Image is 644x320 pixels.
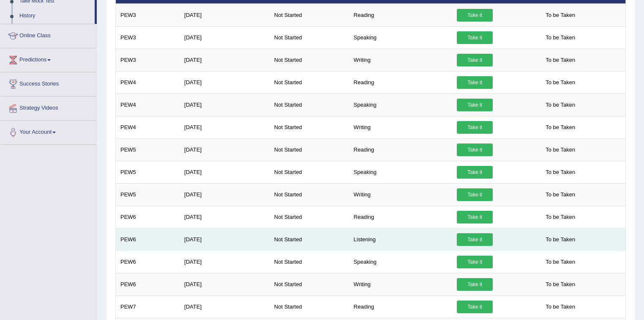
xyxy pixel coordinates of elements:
td: Speaking [349,251,452,273]
td: Not Started [270,251,349,273]
td: Not Started [270,26,349,49]
span: To be Taken [541,233,579,246]
td: Reading [349,4,452,27]
td: PEW6 [116,251,180,273]
span: To be Taken [541,31,579,44]
a: Predictions [0,48,97,69]
td: PEW5 [116,138,180,161]
a: Take it [457,76,493,89]
td: Not Started [270,49,349,71]
td: PEW3 [116,26,180,49]
span: To be Taken [541,211,579,223]
span: To be Taken [541,301,579,313]
a: Take it [457,121,493,134]
span: To be Taken [541,9,579,22]
td: [DATE] [180,26,270,49]
a: Strategy Videos [0,97,97,118]
td: [DATE] [180,71,270,94]
td: Not Started [270,206,349,228]
td: PEW4 [116,94,180,116]
td: Speaking [349,94,452,116]
a: Take it [457,301,493,313]
a: Take it [457,211,493,223]
span: To be Taken [541,99,579,111]
td: Writing [349,273,452,295]
span: To be Taken [541,143,579,156]
td: [DATE] [180,228,270,251]
span: To be Taken [541,256,579,268]
td: Not Started [270,161,349,183]
a: Take it [457,54,493,66]
td: Not Started [270,183,349,206]
td: PEW5 [116,183,180,206]
a: Take it [457,143,493,156]
td: PEW6 [116,228,180,251]
span: To be Taken [541,166,579,179]
td: PEW5 [116,161,180,183]
td: PEW4 [116,116,180,138]
td: [DATE] [180,251,270,273]
td: Not Started [270,94,349,116]
td: Reading [349,138,452,161]
td: Writing [349,49,452,71]
a: Take it [457,31,493,44]
td: Not Started [270,71,349,94]
td: [DATE] [180,295,270,318]
a: Take it [457,9,493,22]
td: Listening [349,228,452,251]
td: Reading [349,206,452,228]
td: PEW7 [116,295,180,318]
td: [DATE] [180,49,270,71]
a: Take it [457,188,493,201]
td: [DATE] [180,4,270,27]
a: History [16,8,95,24]
span: To be Taken [541,76,579,89]
td: Not Started [270,4,349,27]
td: PEW6 [116,273,180,295]
td: Not Started [270,228,349,251]
td: Reading [349,71,452,94]
a: Take it [457,99,493,111]
td: PEW3 [116,4,180,27]
td: [DATE] [180,94,270,116]
a: Take it [457,278,493,291]
a: Take it [457,256,493,268]
td: Speaking [349,161,452,183]
td: Reading [349,295,452,318]
td: Writing [349,116,452,138]
a: Online Class [0,24,97,45]
a: Success Stories [0,72,97,94]
td: [DATE] [180,161,270,183]
td: Not Started [270,295,349,318]
td: Not Started [270,138,349,161]
span: To be Taken [541,121,579,134]
td: Not Started [270,273,349,295]
span: To be Taken [541,54,579,66]
td: [DATE] [180,183,270,206]
td: [DATE] [180,273,270,295]
a: Your Account [0,121,97,142]
td: [DATE] [180,138,270,161]
td: [DATE] [180,206,270,228]
td: Writing [349,183,452,206]
td: Speaking [349,26,452,49]
td: [DATE] [180,116,270,138]
span: To be Taken [541,278,579,291]
a: Take it [457,233,493,246]
td: PEW4 [116,71,180,94]
td: PEW6 [116,206,180,228]
td: Not Started [270,116,349,138]
span: To be Taken [541,188,579,201]
a: Take it [457,166,493,179]
td: PEW3 [116,49,180,71]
